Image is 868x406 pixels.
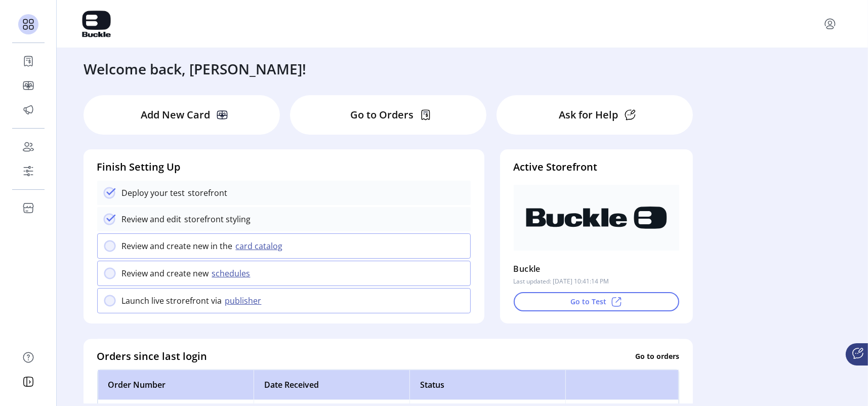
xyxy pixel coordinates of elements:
[233,240,289,252] button: card catalog
[122,295,222,307] p: Launch live strorefront via
[122,213,182,225] p: Review and edit
[822,16,838,32] button: menu
[98,370,254,400] th: Order Number
[513,261,540,277] p: Buckle
[254,370,409,400] th: Date Received
[182,213,251,225] p: storefront styling
[185,187,228,199] p: storefront
[513,292,679,311] button: Go to Test
[209,267,257,279] button: schedules
[559,107,618,123] p: Ask for Help
[141,107,210,123] p: Add New Card
[222,295,268,307] button: publisher
[122,267,209,279] p: Review and create new
[122,240,233,252] p: Review and create new in the
[350,107,414,123] p: Go to Orders
[513,159,679,175] h4: Active Storefront
[635,351,679,362] p: Go to orders
[513,277,609,286] p: Last updated: [DATE] 10:41:14 PM
[97,159,471,175] h4: Finish Setting Up
[77,10,116,38] img: logo
[122,187,185,199] p: Deploy your test
[84,58,307,79] h3: Welcome back, [PERSON_NAME]!
[409,370,565,400] th: Status
[97,349,208,364] h4: Orders since last login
